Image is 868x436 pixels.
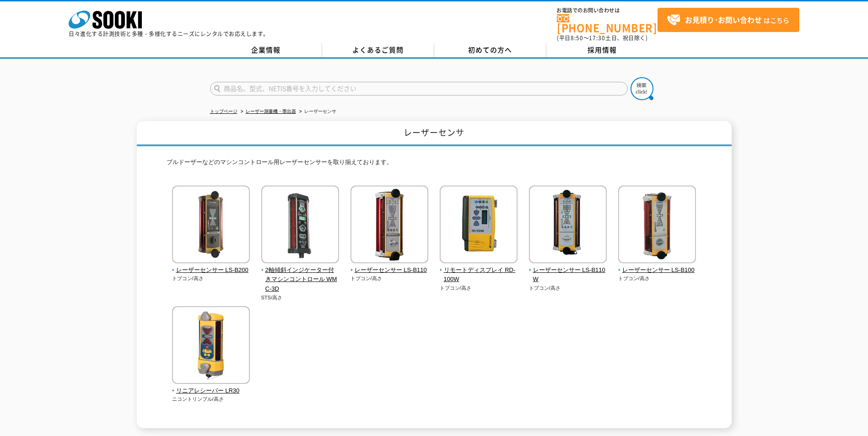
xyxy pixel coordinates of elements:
a: リモートディスプレイ RD-100W [440,257,518,284]
span: (平日 ～ 土日、祝日除く) [557,34,647,42]
a: 採用情報 [546,43,658,57]
span: リニアレシーバー LR30 [172,386,250,396]
p: ブルドーザーなどのマシンコントロール用レーザーセンサーを取り揃えております。 [167,158,702,172]
a: レーザーセンサー LS-B200 [172,257,250,275]
a: レーザーセンサー LS-B110W [529,257,607,284]
span: はこちら [667,13,789,27]
span: 8:50 [571,34,583,42]
h1: レーザーセンサ [137,121,732,146]
a: リニアレシーバー LR30 [172,378,250,396]
a: トップページ [210,109,237,114]
a: [PHONE_NUMBER] [557,14,658,33]
a: レーザーセンサー LS-B110 [350,257,429,275]
a: よくあるご質問 [322,43,434,57]
img: レーザーセンサー LS-B110W [529,186,607,266]
img: btn_search.png [631,77,653,100]
p: トプコン/高さ [350,275,429,282]
a: レーザーセンサー LS-B100 [618,257,696,275]
strong: お見積り･お問い合わせ [685,14,762,25]
p: トプコン/高さ [618,275,696,282]
img: レーザーセンサー LS-B200 [172,186,250,266]
a: 2軸傾斜インジケーター付きマシンコントロール WMC-3D [261,257,340,294]
a: レーザー測量機・墨出器 [246,109,296,114]
img: 2軸傾斜インジケーター付きマシンコントロール WMC-3D [261,186,339,266]
span: 初めての方へ [468,45,512,55]
p: トプコン/高さ [172,275,250,282]
input: 商品名、型式、NETIS番号を入力してください [210,82,628,96]
p: 日々進化する計測技術と多種・多様化するニーズにレンタルでお応えします。 [69,31,269,37]
a: 初めての方へ [434,43,546,57]
span: 2軸傾斜インジケーター付きマシンコントロール WMC-3D [261,266,340,294]
span: 17:30 [589,34,605,42]
img: レーザーセンサー LS-B100 [618,186,696,266]
span: レーザーセンサー LS-B100 [618,266,696,275]
span: リモートディスプレイ RD-100W [440,266,518,285]
img: リモートディスプレイ RD-100W [440,186,518,266]
img: レーザーセンサー LS-B110 [350,186,428,266]
span: お電話でのお問い合わせは [557,8,658,13]
p: STS/高さ [261,294,340,302]
span: レーザーセンサー LS-B110 [350,266,429,275]
img: リニアレシーバー LR30 [172,306,250,386]
p: トプコン/高さ [440,284,518,292]
li: レーザーセンサ [297,107,336,117]
span: レーザーセンサー LS-B110W [529,266,607,285]
span: レーザーセンサー LS-B200 [172,266,250,275]
p: トプコン/高さ [529,284,607,292]
p: ニコントリンブル/高さ [172,395,250,403]
a: 企業情報 [210,43,322,57]
a: お見積り･お問い合わせはこちら [658,8,799,32]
